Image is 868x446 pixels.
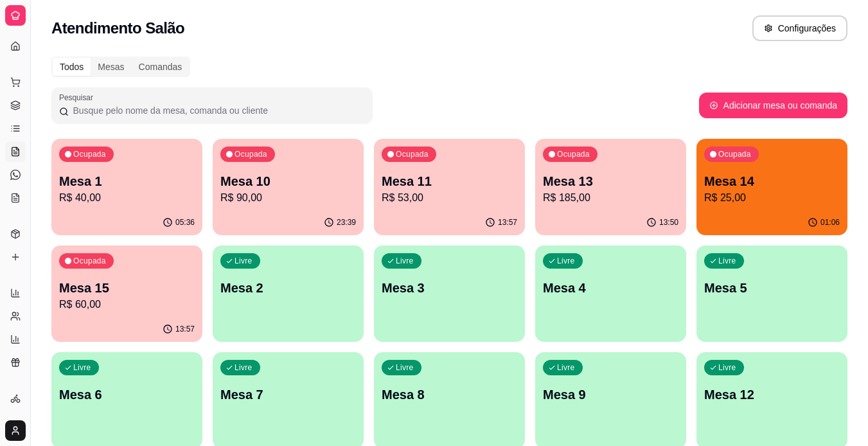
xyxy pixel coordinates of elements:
[535,139,686,235] button: OcupadaMesa 13R$ 185,0013:50
[557,149,590,159] p: Ocupada
[396,256,414,266] p: Livre
[752,15,847,41] button: Configurações
[59,279,195,297] p: Mesa 15
[73,256,106,266] p: Ocupada
[235,256,252,266] p: Livre
[557,362,575,373] p: Livre
[59,92,98,103] label: Pesquisar
[220,190,356,206] p: R$ 90,00
[51,139,202,235] button: OcupadaMesa 1R$ 40,0005:36
[718,149,751,159] p: Ocupada
[59,190,195,206] p: R$ 40,00
[704,172,840,190] p: Mesa 14
[51,18,184,39] h2: Atendimento Salão
[175,217,195,227] p: 05:36
[396,362,414,373] p: Livre
[53,58,91,76] div: Todos
[132,58,190,76] div: Comandas
[557,256,575,266] p: Livre
[543,386,678,404] p: Mesa 9
[220,279,356,297] p: Mesa 2
[382,172,517,190] p: Mesa 11
[235,362,252,373] p: Livre
[704,386,840,404] p: Mesa 12
[543,172,678,190] p: Mesa 13
[382,279,517,297] p: Mesa 3
[699,93,847,118] button: Adicionar mesa ou comanda
[374,245,525,342] button: LivreMesa 3
[59,172,195,190] p: Mesa 1
[91,58,131,76] div: Mesas
[543,190,678,206] p: R$ 185,00
[696,245,847,342] button: LivreMesa 5
[543,279,678,297] p: Mesa 4
[704,190,840,206] p: R$ 25,00
[175,324,195,334] p: 13:57
[59,386,195,404] p: Mesa 6
[213,139,364,235] button: OcupadaMesa 10R$ 90,0023:39
[718,362,736,373] p: Livre
[498,217,517,227] p: 13:57
[696,139,847,235] button: OcupadaMesa 14R$ 25,0001:06
[704,279,840,297] p: Mesa 5
[337,217,356,227] p: 23:39
[382,386,517,404] p: Mesa 8
[820,217,840,227] p: 01:06
[73,362,91,373] p: Livre
[235,149,267,159] p: Ocupada
[535,245,686,342] button: LivreMesa 4
[382,190,517,206] p: R$ 53,00
[659,217,678,227] p: 13:50
[220,386,356,404] p: Mesa 7
[59,297,195,312] p: R$ 60,00
[213,245,364,342] button: LivreMesa 2
[69,104,365,117] input: Pesquisar
[220,172,356,190] p: Mesa 10
[73,149,106,159] p: Ocupada
[51,245,202,342] button: OcupadaMesa 15R$ 60,0013:57
[374,139,525,235] button: OcupadaMesa 11R$ 53,0013:57
[396,149,429,159] p: Ocupada
[718,256,736,266] p: Livre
